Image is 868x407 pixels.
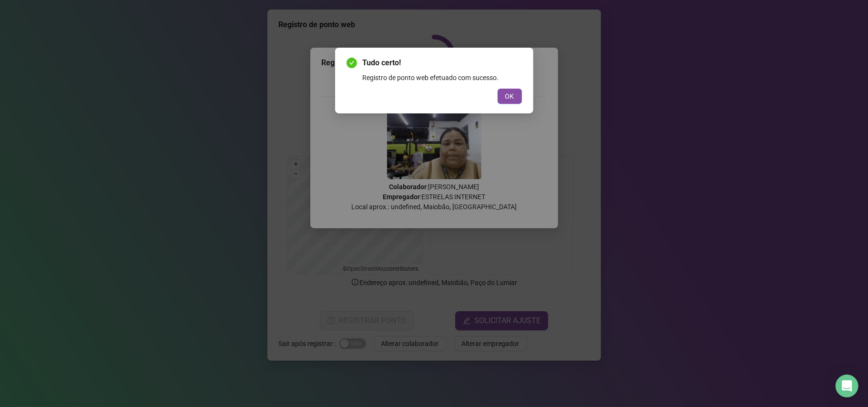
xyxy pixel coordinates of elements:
span: check-circle [347,58,357,68]
button: OK [498,89,522,104]
span: Tudo certo! [363,57,522,69]
div: Registro de ponto web efetuado com sucesso. [363,72,522,83]
span: OK [505,91,514,102]
div: Open Intercom Messenger [836,375,858,397]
